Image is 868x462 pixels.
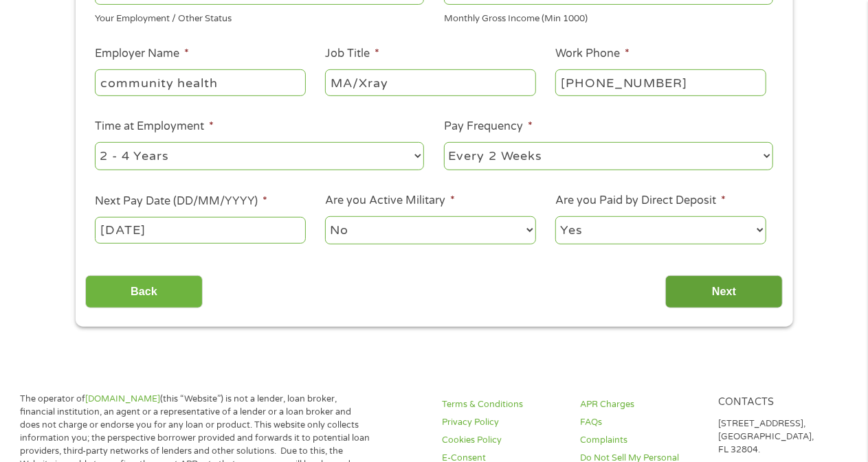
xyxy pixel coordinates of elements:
div: Monthly Gross Income (Min 1000) [444,8,773,26]
input: Use the arrow keys to pick a date [95,217,305,243]
a: Complaints [581,434,702,447]
div: Your Employment / Other Status [95,8,424,26]
a: [DOMAIN_NAME] [85,393,160,404]
a: APR Charges [581,398,702,411]
label: Time at Employment [95,119,214,134]
label: Pay Frequency [444,119,533,134]
a: Cookies Policy [443,434,564,447]
label: Next Pay Date (DD/MM/YYYY) [95,194,267,209]
input: Back [85,275,203,309]
label: Employer Name [95,47,189,61]
a: Privacy Policy [443,416,564,429]
input: Next [665,275,783,309]
label: Job Title [325,47,379,61]
input: Cashier [325,69,535,95]
a: FAQs [581,416,702,429]
input: (231) 754-4010 [555,69,766,95]
a: Terms & Conditions [443,398,564,411]
p: [STREET_ADDRESS], [GEOGRAPHIC_DATA], FL 32804. [718,417,840,457]
input: Walmart [95,69,305,95]
h4: Contacts [718,396,840,409]
label: Are you Paid by Direct Deposit [555,194,726,208]
label: Work Phone [555,47,630,61]
label: Are you Active Military [325,194,455,208]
